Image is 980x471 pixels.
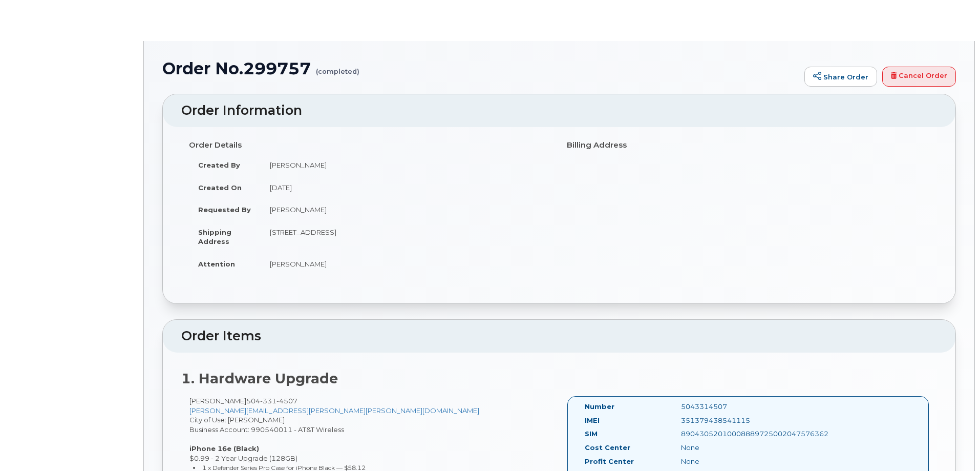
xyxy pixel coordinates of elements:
span: 504 [246,397,297,405]
h4: Billing Address [567,141,929,150]
h2: Order Items [181,329,937,343]
h1: Order No.299757 [162,59,799,77]
div: 89043052010008889725002047576362 [673,429,808,439]
div: 351379438541115 [673,416,808,425]
strong: Attention [198,260,235,268]
strong: 1. Hardware Upgrade [181,370,338,387]
strong: Shipping Address [198,228,231,246]
label: SIM [585,429,598,439]
h4: Order Details [189,141,551,150]
a: [PERSON_NAME][EMAIL_ADDRESS][PERSON_NAME][PERSON_NAME][DOMAIN_NAME] [189,406,479,415]
label: Profit Center [585,457,634,466]
div: 5043314507 [673,402,808,412]
td: [PERSON_NAME] [261,253,551,275]
small: (completed) [316,59,359,75]
strong: Created By [198,161,240,169]
div: None [673,457,808,466]
strong: iPhone 16e (Black) [189,444,259,453]
td: [PERSON_NAME] [261,154,551,176]
h2: Order Information [181,104,937,118]
label: Cost Center [585,443,630,453]
div: None [673,443,808,453]
td: [DATE] [261,176,551,199]
td: [STREET_ADDRESS] [261,221,551,253]
label: IMEI [585,416,600,425]
span: 331 [260,397,276,405]
td: [PERSON_NAME] [261,198,551,221]
a: Share Order [804,67,877,87]
strong: Requested By [198,206,251,214]
span: 4507 [276,397,297,405]
a: Cancel Order [882,67,956,87]
label: Number [585,402,614,412]
strong: Created On [198,183,242,192]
